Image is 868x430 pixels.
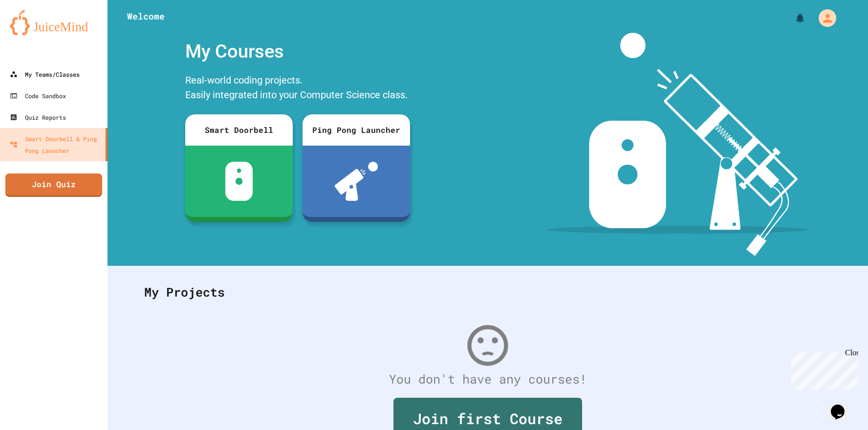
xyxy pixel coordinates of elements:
div: My Courses [180,33,415,70]
img: ppl-with-ball.png [335,162,378,201]
div: Real-world coding projects. Easily integrated into your Computer Science class. [180,70,415,107]
div: Ping Pong Launcher [303,114,410,146]
iframe: chat widget [787,348,858,390]
div: Smart Doorbell [185,114,293,146]
div: You don't have any courses! [134,370,841,388]
div: My Account [808,7,839,29]
div: My Notifications [776,10,808,26]
div: My Projects [134,273,841,311]
div: My Teams/Classes [10,68,80,80]
div: Quiz Reports [10,111,66,123]
div: Code Sandbox [10,90,66,102]
a: Join Quiz [5,173,102,197]
iframe: chat widget [827,391,858,420]
img: banner-image-my-projects.png [547,33,809,256]
div: Chat with us now!Close [4,4,67,62]
img: logo-orange.svg [10,10,98,35]
div: Smart Doorbell & Ping Pong Launcher [10,133,102,156]
img: sdb-white.svg [225,162,253,201]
